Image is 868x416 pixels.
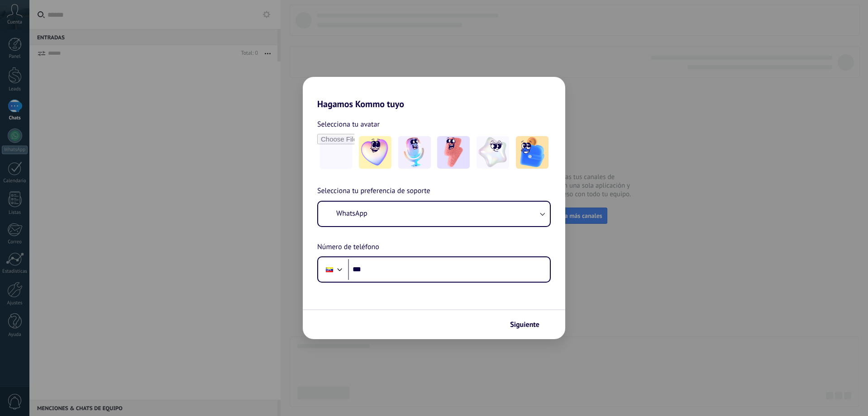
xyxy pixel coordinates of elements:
span: Siguiente [510,321,539,328]
img: -2.jpeg [398,136,431,169]
button: WhatsApp [318,202,550,226]
img: -4.jpeg [477,136,509,169]
button: Siguiente [506,317,552,332]
h2: Hagamos Kommo tuyo [303,77,565,109]
span: Selecciona tu avatar [317,118,380,130]
img: -5.jpeg [516,136,548,169]
span: Selecciona tu preferencia de soporte [317,185,430,197]
img: -3.jpeg [437,136,470,169]
div: Venezuela: + 58 [321,260,338,279]
span: WhatsApp [336,209,367,218]
span: Número de teléfono [317,241,379,253]
img: -1.jpeg [359,136,391,169]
